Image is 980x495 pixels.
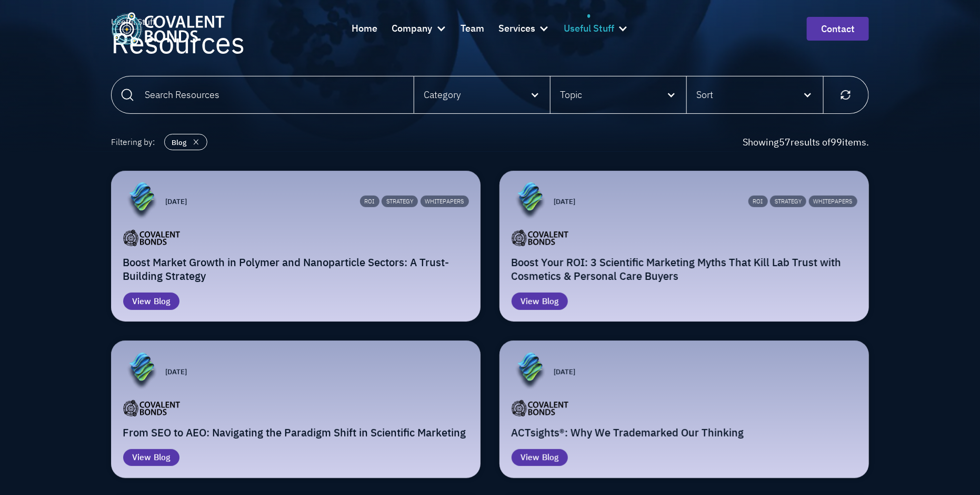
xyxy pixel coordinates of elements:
div: Topic [551,76,686,113]
iframe: Chat Widget [791,373,980,495]
a: [DATE]ROIStrategyWhitepapersBoost Market Growth in Polymer and Nanoparticle Sectors: A Trust-Buil... [111,171,481,322]
div: Useful Stuff [564,21,614,36]
p: [DATE] [554,196,576,207]
div: Showing results of items. [743,135,869,149]
div: Blog [154,451,170,464]
div: Blog [154,295,170,308]
p: [DATE] [166,196,187,207]
div: Blog [172,137,187,148]
h2: From SEO to AEO: Navigating the Paradigm Shift in Scientific Marketing [123,426,469,440]
h2: Boost Your ROI: 3 Scientific Marketing Myths That Kill Lab Trust with Cosmetics & Personal Care B... [512,256,857,284]
div: Company [392,14,446,43]
input: Search Resources [111,76,414,114]
h2: ACTsights®: Why We Trademarked Our Thinking [512,426,857,440]
div: Strategy [770,196,806,208]
a: Home [352,14,377,43]
div: Useful Stuff [564,14,628,43]
div: View [521,295,540,308]
span: 57 [779,136,791,148]
p: [DATE] [554,366,576,377]
div: Filtering by: [111,133,155,152]
div: View [133,295,152,308]
div: Team [461,21,484,36]
div: Category [424,88,461,102]
div: Whitepapers [421,196,469,208]
div: Category [414,76,550,113]
img: Covalent Bonds White / Teal Logo [111,12,225,44]
div: Blog [542,451,558,464]
h2: Boost Market Growth in Polymer and Nanoparticle Sectors: A Trust-Building Strategy [123,256,469,284]
div: Sort [687,76,823,113]
div: Whitepapers [809,196,857,208]
div: View [521,451,540,464]
a: [DATE]ACTsights®: Why We Trademarked Our ThinkingViewBlog [499,341,869,478]
img: close icon [190,134,202,150]
a: [DATE]From SEO to AEO: Navigating the Paradigm Shift in Scientific MarketingViewBlog [111,341,481,478]
div: Services [498,14,549,43]
a: home [111,12,225,44]
div: Blog [542,295,558,308]
div: Home [352,21,377,36]
a: Team [461,14,484,43]
span: 99 [831,136,842,148]
p: [DATE] [166,366,187,377]
div: ROI [748,196,768,208]
div: Services [498,21,535,36]
a: contact [807,17,869,41]
div: Sort [696,88,713,102]
div: Strategy [382,196,418,208]
div: View [133,451,152,464]
div: Company [392,21,432,36]
div: ROI [360,196,379,208]
a: [DATE]ROIStrategyWhitepapersBoost Your ROI: 3 Scientific Marketing Myths That Kill Lab Trust with... [499,171,869,322]
div: Topic [560,88,582,102]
